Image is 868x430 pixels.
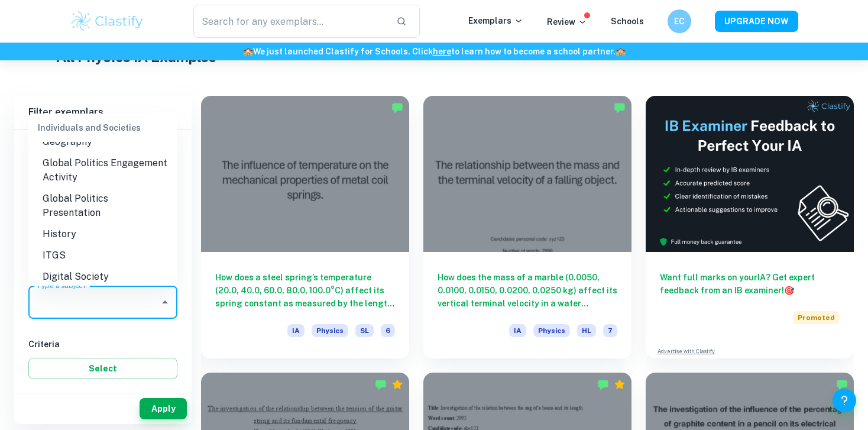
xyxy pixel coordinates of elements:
a: here [433,47,451,56]
button: Apply [140,398,187,419]
span: 6 [381,324,395,337]
button: Help and Feedback [833,389,856,412]
img: Thumbnail [646,96,854,252]
span: Promoted [793,311,840,324]
h6: Criteria [28,338,177,351]
span: 🎯 [784,286,794,295]
h6: Filter exemplars [14,96,192,129]
img: Marked [375,379,387,390]
div: Premium [391,379,403,390]
span: Physics [312,324,348,337]
img: Marked [391,102,403,114]
span: IA [287,324,305,337]
a: How does a steel spring’s temperature (20.0, 40.0, 60.0, 80.0, 100.0°C) affect its spring constan... [201,96,409,358]
span: 🏫 [243,47,253,56]
a: Want full marks on yourIA? Get expert feedback from an IB examiner!PromotedAdvertise with Clastify [646,96,854,358]
button: EC [668,9,691,33]
span: 🏫 [616,47,626,56]
span: IA [509,324,526,337]
button: Close [157,294,173,311]
img: Clastify logo [70,9,145,33]
h6: We just launched Clastify for Schools. Click to learn how to become a school partner. [2,45,866,58]
h6: Want full marks on your IA ? Get expert feedback from an IB examiner! [660,271,840,297]
a: How does the mass of a marble (0.0050, 0.0100, 0.0150, 0.0200, 0.0250 kg) affect its vertical ter... [423,96,631,358]
li: Geography [28,131,177,153]
img: Marked [836,379,848,390]
h6: How does the mass of a marble (0.0050, 0.0100, 0.0150, 0.0200, 0.0250 kg) affect its vertical ter... [438,271,617,310]
div: Individuals and Societies [28,114,177,142]
p: Exemplars [468,14,523,27]
button: Select [28,358,177,379]
button: UPGRADE NOW [715,11,798,32]
h6: How does a steel spring’s temperature (20.0, 40.0, 60.0, 80.0, 100.0°C) affect its spring constan... [215,271,395,310]
a: Advertise with Clastify [658,347,715,355]
span: HL [577,324,596,337]
li: History [28,224,177,245]
li: Digital Society [28,266,177,287]
img: Marked [597,379,609,390]
input: Search for any exemplars... [193,5,387,38]
li: ITGS [28,245,177,266]
div: Premium [614,379,626,390]
h6: EC [673,15,686,28]
a: Schools [611,17,644,26]
span: Physics [533,324,570,337]
li: Global Politics Engagement Activity [28,153,177,188]
p: Review [547,15,587,28]
span: SL [355,324,374,337]
span: 7 [603,324,617,337]
li: Global Politics Presentation [28,188,177,224]
img: Marked [614,102,626,114]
